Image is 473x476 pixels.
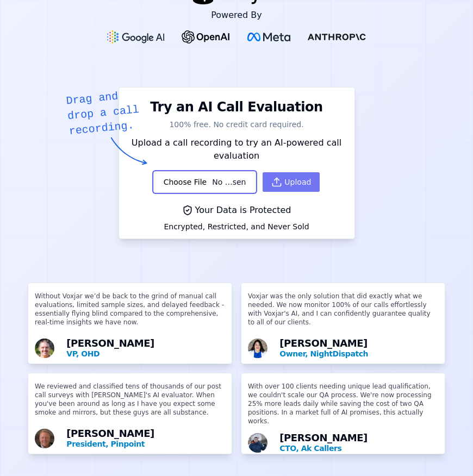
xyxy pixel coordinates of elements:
img: Google gemini Logo [107,30,165,43]
p: With over 100 clients needing unique lead qualification, we couldn't scale our QA process. We're ... [248,382,438,430]
div: [PERSON_NAME] [66,339,225,359]
div: Encrypted, Restricted, and Never Sold [164,221,309,232]
button: Upload [263,172,320,192]
p: 100% free. No credit card required. [126,119,348,130]
p: CTO, Ak Callers [279,443,438,454]
img: OpenAI Logo [182,30,230,43]
p: VP, OHD [66,348,225,359]
div: [PERSON_NAME] [279,433,438,454]
p: Without Voxjar we’d be back to the grind of manual call evaluations, limited sample sizes, and de... [35,292,225,335]
h1: Try an AI Call Evaluation [150,98,322,116]
p: Upload a call recording to try an AI-powered call evaluation [126,136,348,162]
img: Avatar [248,339,267,358]
img: Avatar [35,429,54,448]
p: President, Pinpoint [66,439,225,449]
img: Meta Logo [247,33,290,41]
img: Avatar [248,433,267,453]
input: Upload a call recording [153,171,257,193]
div: [PERSON_NAME] [66,429,225,449]
div: [PERSON_NAME] [279,339,438,359]
p: Powered By [211,9,262,22]
img: Avatar [35,339,54,358]
p: We reviewed and classified tens of thousands of our post call surveys with [PERSON_NAME]'s AI eva... [35,382,225,425]
p: Owner, NightDispatch [279,348,438,359]
div: Your Data is Protected [164,204,309,217]
p: Voxjar was the only solution that did exactly what we needed. We now monitor 100% of our calls ef... [248,292,438,335]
